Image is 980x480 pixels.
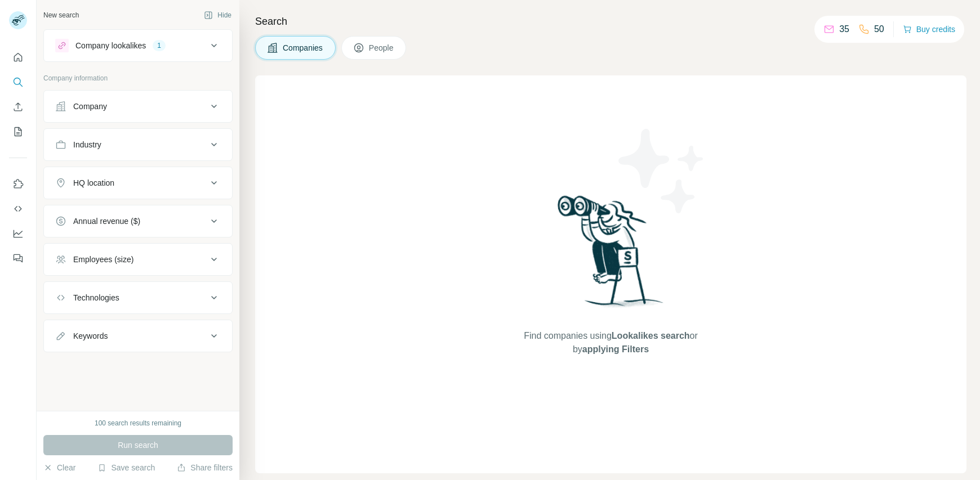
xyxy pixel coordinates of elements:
[520,329,701,356] span: Find companies using or by
[73,139,101,150] div: Industry
[9,199,27,219] button: Use Surfe API
[43,73,233,83] p: Company information
[903,21,955,37] button: Buy credits
[44,169,232,196] button: HQ location
[874,23,884,36] p: 50
[553,192,670,318] img: Surfe Illustration - Woman searching with binoculars
[44,322,232,349] button: Keywords
[44,246,232,273] button: Employees (size)
[9,248,27,268] button: Feedback
[43,462,75,473] button: Clear
[75,40,146,51] div: Company lookalikes
[839,23,849,36] p: 35
[43,10,79,20] div: New search
[9,72,27,92] button: Search
[153,41,166,51] div: 1
[73,330,108,342] div: Keywords
[177,462,233,473] button: Share filters
[44,284,232,311] button: Technologies
[196,7,239,24] button: Hide
[9,122,27,142] button: My lists
[369,42,395,53] span: People
[73,292,119,303] div: Technologies
[9,47,27,68] button: Quick start
[44,32,232,59] button: Company lookalikes1
[582,344,649,354] span: applying Filters
[73,216,140,227] div: Annual revenue ($)
[44,208,232,235] button: Annual revenue ($)
[95,418,181,428] div: 100 search results remaining
[44,131,232,158] button: Industry
[9,174,27,194] button: Use Surfe on LinkedIn
[255,14,966,29] h4: Search
[283,42,324,53] span: Companies
[44,93,232,120] button: Company
[73,101,107,112] div: Company
[73,254,133,265] div: Employees (size)
[97,462,155,473] button: Save search
[73,177,114,189] div: HQ location
[612,331,690,340] span: Lookalikes search
[9,97,27,117] button: Enrich CSV
[9,223,27,244] button: Dashboard
[611,120,712,222] img: Surfe Illustration - Stars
